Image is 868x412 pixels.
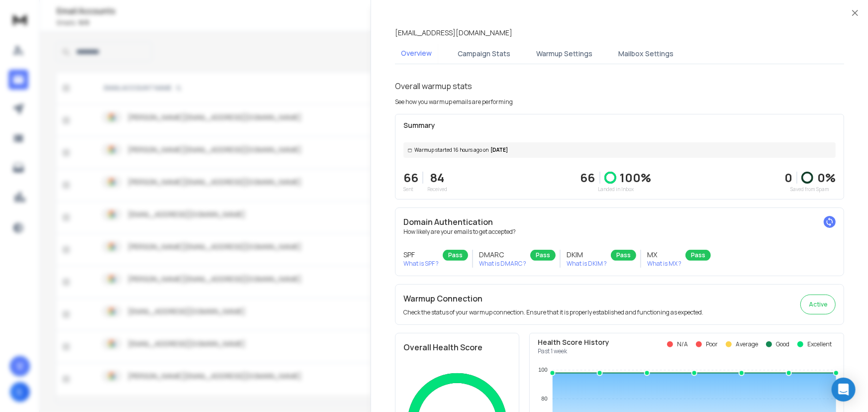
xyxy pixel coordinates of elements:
p: 0 % [817,170,836,186]
button: Mailbox Settings [612,43,679,65]
tspan: 100 [538,367,547,373]
p: What is DMARC ? [479,260,526,268]
p: Average [736,340,758,348]
div: Open Intercom Messenger [832,378,856,402]
h2: Domain Authentication [403,216,836,228]
h3: DKIM [567,250,607,260]
button: Warmup Settings [530,43,598,65]
p: Poor [706,340,718,348]
h3: SPF [403,250,439,260]
p: What is MX ? [647,260,681,268]
p: What is SPF ? [403,260,439,268]
span: Warmup started 16 hours ago on [414,146,488,154]
button: Active [800,295,836,314]
h1: Overall warmup stats [395,80,472,92]
button: Campaign Stats [452,43,516,65]
h2: Warmup Connection [403,293,703,305]
p: Summary [403,120,836,130]
p: Past 1 week [538,347,609,355]
p: Good [776,340,789,348]
p: Check the status of your warmup connection. Ensure that it is properly established and functionin... [403,309,703,316]
p: See how you warmup emails are performing [395,98,513,106]
p: 100 % [620,170,652,186]
p: Sent [403,186,418,193]
div: [DATE] [403,142,836,158]
div: Pass [530,250,556,261]
p: 84 [427,170,447,186]
p: What is DKIM ? [567,260,607,268]
p: 66 [403,170,418,186]
div: Pass [685,250,711,261]
p: 66 [580,170,595,186]
h3: MX [647,250,681,260]
p: Received [427,186,447,193]
button: Overview [395,42,438,65]
p: Landed in Inbox [580,186,652,193]
h2: Overall Health Score [403,341,511,353]
div: Pass [611,250,636,261]
strong: 0 [784,169,792,186]
tspan: 80 [541,396,547,402]
p: Health Score History [538,337,609,347]
div: Pass [443,250,468,261]
p: Excellent [807,340,832,348]
h3: DMARC [479,250,526,260]
p: N/A [677,340,688,348]
p: How likely are your emails to get accepted? [403,228,836,236]
p: [EMAIL_ADDRESS][DOMAIN_NAME] [395,28,512,38]
p: Saved from Spam [784,186,836,193]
